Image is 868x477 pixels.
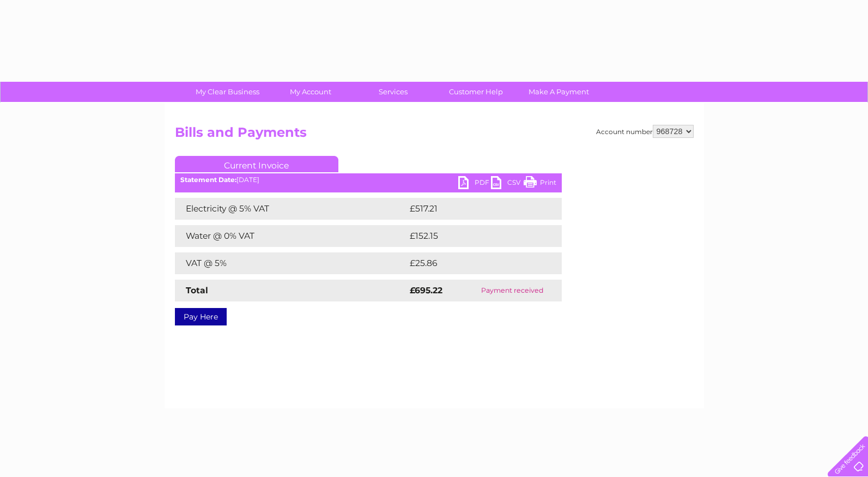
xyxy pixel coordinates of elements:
[348,82,438,102] a: Services
[265,82,355,102] a: My Account
[407,198,540,220] td: £517.21
[491,176,524,192] a: CSV
[596,125,694,138] div: Account number
[175,198,407,220] td: Electricity @ 5% VAT
[514,82,604,102] a: Make A Payment
[186,285,208,295] strong: Total
[175,156,338,172] a: Current Invoice
[463,280,562,301] td: Payment received
[524,176,556,192] a: Print
[175,308,227,325] a: Pay Here
[183,82,272,102] a: My Clear Business
[431,82,521,102] a: Customer Help
[175,176,562,184] div: [DATE]
[180,176,236,184] b: Statement Date:
[175,225,407,247] td: Water @ 0% VAT
[407,225,541,247] td: £152.15
[175,252,407,274] td: VAT @ 5%
[410,285,442,295] strong: £695.22
[458,176,491,192] a: PDF
[175,125,694,146] h2: Bills and Payments
[407,252,540,274] td: £25.86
